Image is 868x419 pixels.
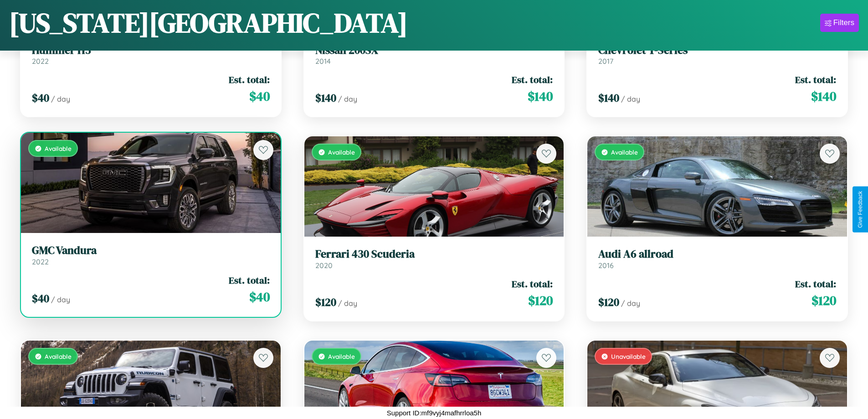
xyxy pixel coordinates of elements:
[315,44,553,57] h3: Nissan 200SX
[328,148,355,156] span: Available
[32,244,270,257] h3: GMC Vandura
[338,94,357,103] span: / day
[598,248,836,261] h3: Audi A6 allroad
[51,295,70,304] span: / day
[229,73,270,86] span: Est. total:
[249,288,270,306] span: $ 40
[32,44,270,66] a: Hummer H32022
[811,87,836,105] span: $ 140
[32,257,49,266] span: 2022
[857,191,863,228] div: Give Feedback
[795,73,836,86] span: Est. total:
[820,14,859,32] button: Filters
[598,57,613,66] span: 2017
[229,274,270,287] span: Est. total:
[512,73,553,86] span: Est. total:
[32,291,49,306] span: $ 40
[315,248,553,261] h3: Ferrari 430 Scuderia
[598,44,836,57] h3: Chevrolet T-Series
[315,90,336,105] span: $ 140
[315,57,331,66] span: 2014
[598,44,836,66] a: Chevrolet T-Series2017
[598,248,836,270] a: Audi A6 allroad2016
[528,87,553,105] span: $ 140
[249,87,270,105] span: $ 40
[51,94,70,103] span: / day
[621,94,640,103] span: / day
[611,148,638,156] span: Available
[315,261,333,270] span: 2020
[328,352,355,360] span: Available
[32,244,270,266] a: GMC Vandura2022
[528,291,553,310] span: $ 120
[611,352,646,360] span: Unavailable
[32,57,49,66] span: 2022
[512,277,553,290] span: Est. total:
[315,248,553,270] a: Ferrari 430 Scuderia2020
[45,145,72,152] span: Available
[621,299,640,308] span: / day
[812,291,836,310] span: $ 120
[598,90,619,105] span: $ 140
[387,407,482,419] p: Support ID: mf9vyj4mafhrrloa5h
[598,261,614,270] span: 2016
[45,352,72,360] span: Available
[338,299,357,308] span: / day
[598,295,619,310] span: $ 120
[9,4,408,41] h1: [US_STATE][GEOGRAPHIC_DATA]
[32,90,49,105] span: $ 40
[315,44,553,66] a: Nissan 200SX2014
[833,18,854,27] div: Filters
[795,277,836,290] span: Est. total:
[32,44,270,57] h3: Hummer H3
[315,295,336,310] span: $ 120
